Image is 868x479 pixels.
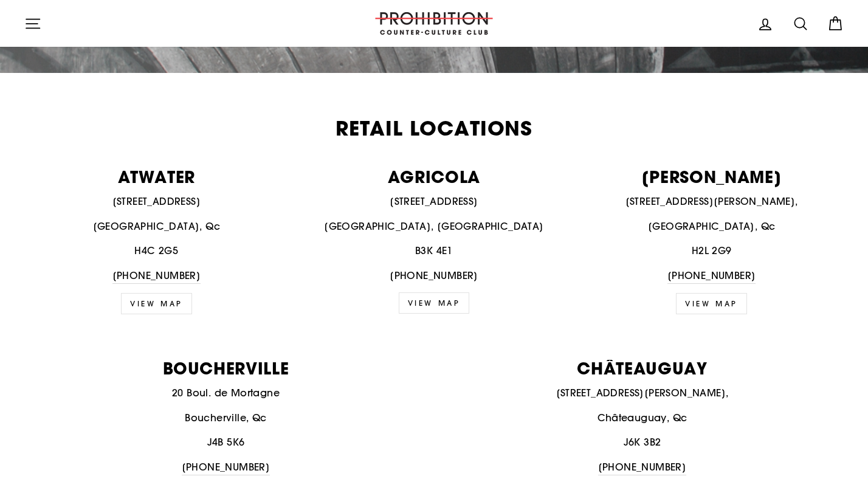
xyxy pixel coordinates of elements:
p: J6K 3B2 [441,435,844,450]
p: [STREET_ADDRESS][PERSON_NAME], [441,385,844,401]
a: [PHONE_NUMBER] [667,268,756,284]
p: Châteauguay, Qc [441,410,844,426]
h2: Retail Locations [24,119,844,139]
a: [PHONE_NUMBER] [598,460,687,476]
p: [GEOGRAPHIC_DATA], Qc [579,219,844,235]
p: J4B 5K6 [24,435,427,450]
p: H4C 2G5 [24,243,289,259]
p: [STREET_ADDRESS] [24,194,289,210]
p: Boucherville, Qc [24,410,427,426]
p: H2L 2G9 [579,243,844,259]
a: VIEW MAP [399,292,470,314]
a: view map [676,293,747,314]
p: AGRICOLA [302,168,567,185]
p: [GEOGRAPHIC_DATA], Qc [24,219,289,235]
a: [PHONE_NUMBER] [182,460,270,476]
p: [PHONE_NUMBER] [302,268,567,284]
p: [STREET_ADDRESS][PERSON_NAME], [579,194,844,210]
p: [STREET_ADDRESS] [302,194,567,210]
p: ATWATER [24,168,289,185]
a: VIEW MAP [121,293,192,314]
a: [PHONE_NUMBER] [112,268,201,284]
p: [GEOGRAPHIC_DATA], [GEOGRAPHIC_DATA] [302,219,567,235]
img: PROHIBITION COUNTER-CULTURE CLUB [373,12,495,35]
p: 20 Boul. de Mortagne [24,385,427,401]
p: B3K 4E1 [302,243,567,259]
p: CHÂTEAUGUAY [441,360,844,376]
p: BOUCHERVILLE [24,360,427,376]
p: [PERSON_NAME] [579,168,844,185]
